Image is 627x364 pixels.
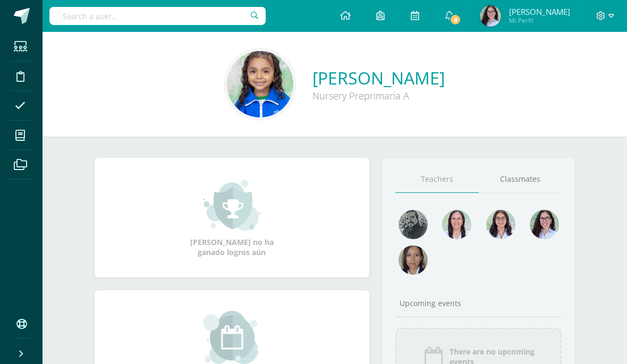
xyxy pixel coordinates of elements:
[509,16,570,25] span: Mi Perfil
[530,210,559,239] img: 2e11c01efca6fc05c1d47e3b721e47b3.png
[179,179,285,257] div: [PERSON_NAME] no ha ganado logros aún
[312,66,445,89] a: [PERSON_NAME]
[399,210,428,239] img: 4179e05c207095638826b52d0d6e7b97.png
[312,89,445,102] div: Nursery Preprimaria A
[480,5,501,27] img: 0340d8c520a2e5a7347d8bd135843a75.png
[203,311,261,364] img: event_small.png
[479,166,562,193] a: Classmates
[399,246,428,275] img: f44f70a6adbdcf0a6c06a725c645ba63.png
[395,166,479,193] a: Teachers
[509,6,570,17] span: [PERSON_NAME]
[227,51,293,117] img: 4767cc4fe5412e7a055399b83dd7bcb6.png
[49,7,266,25] input: Search a user…
[203,179,261,232] img: achievement_small.png
[450,14,461,26] span: 8
[395,298,562,308] div: Upcoming events
[442,210,471,239] img: 78f4197572b4db04b380d46154379998.png
[486,210,515,239] img: e260ab4cbd49883797773f7c2242e5af.png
